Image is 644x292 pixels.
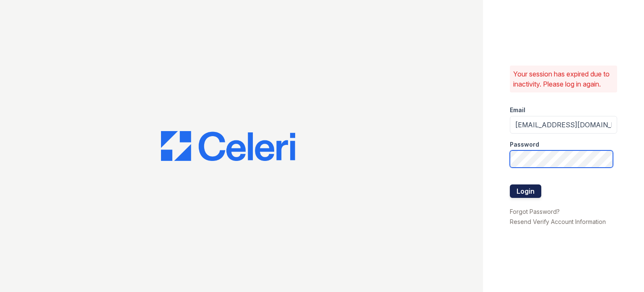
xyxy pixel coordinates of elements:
[513,69,614,89] p: Your session has expired due to inactivity. Please log in again.
[510,184,541,198] button: Login
[510,218,606,225] a: Resend Verify Account Information
[161,131,295,161] img: CE_Logo_Blue-a8612792a0a2168367f1c8372b55b34899dd931a85d93a1a3d3e32e68fde9ad4.png
[510,140,539,149] label: Password
[510,106,525,114] label: Email
[510,208,560,215] a: Forgot Password?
